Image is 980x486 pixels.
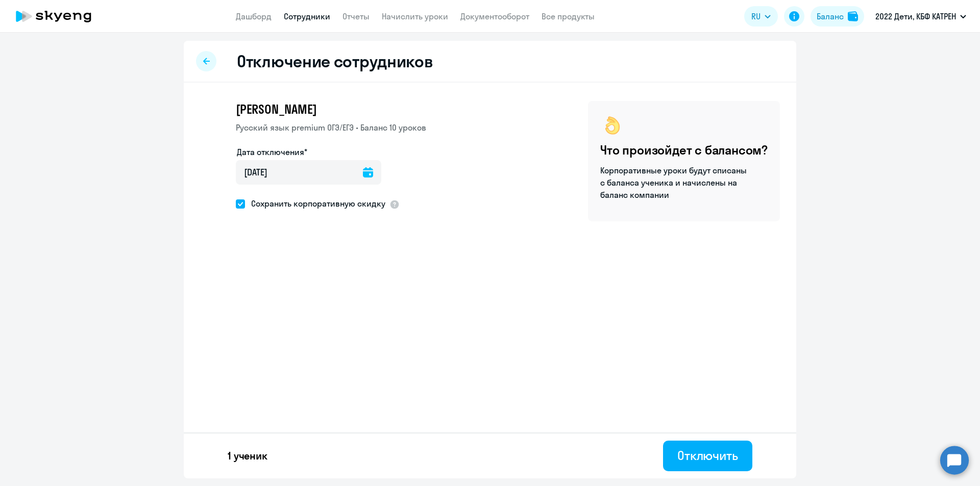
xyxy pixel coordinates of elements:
h4: Что произойдет с балансом? [600,142,768,158]
label: Дата отключения* [237,146,307,158]
a: Начислить уроки [382,11,448,21]
p: Русский язык premium ОГЭ/ЕГЭ • Баланс 10 уроков [236,121,426,134]
span: RU [751,10,761,22]
div: Отключить [677,447,738,464]
a: Все продукты [542,11,595,21]
a: Документооборот [460,11,529,21]
h2: Отключение сотрудников [237,51,433,71]
button: 2022 Дети, КБФ КАТРЕН [870,4,971,29]
button: RU [744,6,778,27]
button: Балансbalance [811,6,864,27]
span: [PERSON_NAME] [236,101,316,117]
a: Дашборд [236,11,272,21]
input: дд.мм.гггг [236,160,381,185]
img: ok [600,113,625,138]
div: Баланс [817,10,844,22]
button: Отключить [663,441,752,471]
span: Сохранить корпоративную скидку [245,197,385,210]
a: Отчеты [342,11,370,21]
img: balance [848,11,858,21]
p: Корпоративные уроки будут списаны с баланса ученика и начислены на баланс компании [600,164,748,201]
p: 1 ученик [228,449,267,463]
p: 2022 Дети, КБФ КАТРЕН [875,10,956,22]
a: Сотрудники [284,11,330,21]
